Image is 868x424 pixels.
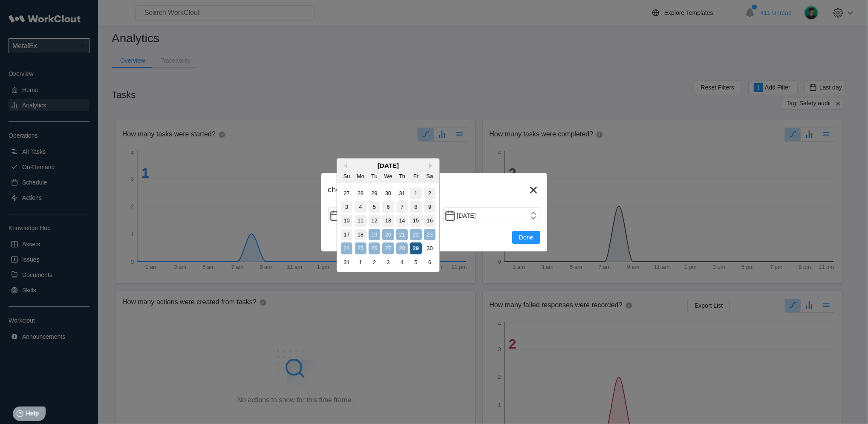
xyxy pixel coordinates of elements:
div: Choose Tuesday, August 12th, 2025 [369,215,380,226]
div: Choose Wednesday, August 27th, 2025 [382,242,394,254]
div: Choose Thursday, September 4th, 2025 [396,257,408,268]
div: [DATE] [337,162,439,169]
div: Choose Saturday, August 16th, 2025 [424,215,435,226]
div: Choose Saturday, September 6th, 2025 [424,257,435,268]
div: Choose Thursday, July 31st, 2025 [396,187,408,199]
div: Choose Monday, September 1st, 2025 [355,257,366,268]
div: Choose Wednesday, July 30th, 2025 [382,187,394,199]
div: Choose Sunday, August 17th, 2025 [341,229,352,240]
div: Choose Saturday, August 23rd, 2025 [424,229,435,240]
div: We [382,170,394,182]
div: Choose Friday, September 5th, 2025 [410,257,421,268]
button: Done [512,231,540,244]
div: Choose Friday, August 8th, 2025 [410,201,421,213]
div: Choose Friday, August 15th, 2025 [410,215,421,226]
button: Next Month [429,163,435,169]
div: Choose Saturday, August 9th, 2025 [424,201,435,213]
div: Choose Friday, August 22nd, 2025 [410,229,421,240]
div: Choose Saturday, August 30th, 2025 [424,242,435,254]
div: Choose Wednesday, September 3rd, 2025 [382,257,394,268]
div: Choose Thursday, August 21st, 2025 [396,229,408,240]
div: Sa [424,170,435,182]
div: Not available Friday, August 1st, 2025 [410,187,421,199]
div: Choose Sunday, August 31st, 2025 [341,257,352,268]
div: Choose Tuesday, August 19th, 2025 [369,229,380,240]
div: Fr [410,170,421,182]
div: Tu [369,170,380,182]
div: Choose Wednesday, August 6th, 2025 [382,201,394,213]
div: Su [341,170,352,182]
div: choose a date range [328,185,527,194]
div: Choose Thursday, August 14th, 2025 [396,215,408,226]
div: Choose Sunday, August 24th, 2025 [341,242,352,254]
div: Choose Wednesday, August 20th, 2025 [382,229,394,240]
div: Choose Monday, August 11th, 2025 [355,215,366,226]
button: Previous Month [341,163,347,169]
div: Mo [355,170,366,182]
div: Choose Thursday, August 7th, 2025 [396,201,408,213]
input: Start Date [328,207,425,224]
div: Choose Tuesday, August 5th, 2025 [369,201,380,213]
div: Choose Thursday, August 28th, 2025 [396,242,408,254]
div: month 2025-08 [340,186,436,269]
div: Choose Friday, August 29th, 2025 [410,242,421,254]
input: End Date [443,207,540,224]
div: Choose Sunday, August 10th, 2025 [341,215,352,226]
div: Choose Tuesday, August 26th, 2025 [369,242,380,254]
div: Choose Sunday, August 3rd, 2025 [341,201,352,213]
div: Choose Sunday, July 27th, 2025 [341,187,352,199]
div: Choose Monday, August 18th, 2025 [355,229,366,240]
div: Choose Wednesday, August 13th, 2025 [382,215,394,226]
div: Choose Monday, August 4th, 2025 [355,201,366,213]
div: Choose Monday, August 25th, 2025 [355,242,366,254]
div: Th [396,170,408,182]
span: Done [519,234,533,240]
div: Choose Monday, July 28th, 2025 [355,187,366,199]
div: Choose Tuesday, July 29th, 2025 [369,187,380,199]
div: Choose Saturday, August 2nd, 2025 [424,187,435,199]
div: Choose Tuesday, September 2nd, 2025 [369,257,380,268]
